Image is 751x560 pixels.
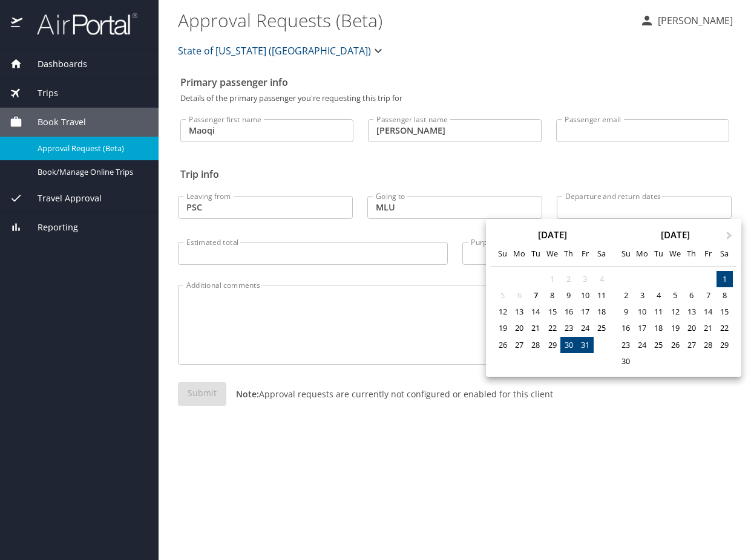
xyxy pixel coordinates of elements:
div: Choose Sunday, October 19th, 2025 [494,320,511,336]
div: Choose Saturday, October 18th, 2025 [594,304,610,320]
div: Not available Thursday, October 2nd, 2025 [560,271,577,287]
div: Choose Wednesday, October 8th, 2025 [544,287,560,304]
div: Choose Sunday, November 16th, 2025 [617,320,634,336]
div: Choose Wednesday, October 29th, 2025 [544,337,560,353]
div: Choose Wednesday, November 26th, 2025 [667,337,683,353]
div: Choose Thursday, November 13th, 2025 [683,304,700,320]
div: Choose Tuesday, October 28th, 2025 [528,337,544,353]
div: Choose Monday, October 27th, 2025 [511,337,528,353]
div: Choose Saturday, November 1st, 2025 [717,271,733,287]
div: Tu [528,246,544,262]
div: Choose Monday, November 17th, 2025 [634,320,651,336]
div: Choose Sunday, October 12th, 2025 [494,304,511,320]
div: Choose Sunday, November 2nd, 2025 [617,287,634,304]
div: Choose Wednesday, October 22nd, 2025 [544,320,560,336]
div: Su [617,246,634,262]
div: Choose Friday, October 17th, 2025 [577,304,593,320]
div: month 2025-10 [494,271,609,361]
div: Th [560,246,577,262]
div: We [667,246,683,262]
div: Not available Sunday, October 5th, 2025 [494,287,511,304]
div: Choose Saturday, October 11th, 2025 [594,287,610,304]
div: Choose Monday, October 20th, 2025 [511,320,528,336]
div: Choose Friday, November 28th, 2025 [700,337,716,353]
div: Choose Sunday, November 23rd, 2025 [617,337,634,353]
div: Choose Monday, November 10th, 2025 [634,304,651,320]
div: Mo [634,246,651,262]
div: Choose Friday, November 14th, 2025 [700,304,716,320]
div: Choose Thursday, October 9th, 2025 [560,287,577,304]
div: Choose Friday, October 24th, 2025 [577,320,593,336]
div: Choose Wednesday, November 5th, 2025 [667,287,683,304]
div: Choose Tuesday, November 25th, 2025 [651,337,667,353]
div: Choose Wednesday, October 15th, 2025 [544,304,560,320]
div: Choose Tuesday, October 7th, 2025 [528,287,544,304]
div: Choose Friday, November 7th, 2025 [700,287,716,304]
div: Not available Monday, October 6th, 2025 [511,287,528,304]
div: Choose Wednesday, November 19th, 2025 [667,320,683,336]
button: Next Month [721,220,740,239]
div: Choose Tuesday, October 21st, 2025 [528,320,544,336]
div: Choose Saturday, October 25th, 2025 [594,320,610,336]
div: Choose Saturday, November 29th, 2025 [717,337,733,353]
div: [DATE] [491,230,614,239]
div: Choose Wednesday, November 12th, 2025 [667,304,683,320]
div: [DATE] [614,230,736,239]
div: Fr [577,246,593,262]
div: Choose Thursday, November 27th, 2025 [683,337,700,353]
div: Not available Friday, October 3rd, 2025 [577,271,593,287]
div: Choose Monday, November 24th, 2025 [634,337,651,353]
div: Choose Saturday, November 22nd, 2025 [717,320,733,336]
div: Not available Saturday, October 4th, 2025 [594,271,610,287]
div: Mo [511,246,528,262]
div: Choose Monday, October 13th, 2025 [511,304,528,320]
div: Choose Monday, November 3rd, 2025 [634,287,651,304]
div: We [544,246,560,262]
div: Choose Saturday, November 8th, 2025 [717,287,733,304]
div: Choose Thursday, October 23rd, 2025 [560,320,577,336]
div: Choose Tuesday, October 14th, 2025 [528,304,544,320]
div: Choose Saturday, November 15th, 2025 [717,304,733,320]
div: Sa [717,246,733,262]
div: Choose Sunday, November 9th, 2025 [617,304,634,320]
div: Su [494,246,511,262]
div: month 2025-11 [617,271,732,370]
div: Choose Thursday, October 16th, 2025 [560,304,577,320]
div: Choose Tuesday, November 18th, 2025 [651,320,667,336]
div: Choose Tuesday, November 11th, 2025 [651,304,667,320]
div: Sa [594,246,610,262]
div: Choose Friday, October 31st, 2025 [577,337,593,353]
div: Th [683,246,700,262]
div: Not available Wednesday, October 1st, 2025 [544,271,560,287]
div: Fr [700,246,716,262]
div: Choose Thursday, October 30th, 2025 [560,337,577,353]
div: Choose Friday, October 10th, 2025 [577,287,593,304]
div: Choose Sunday, October 26th, 2025 [494,337,511,353]
div: Choose Thursday, November 6th, 2025 [683,287,700,304]
div: Choose Thursday, November 20th, 2025 [683,320,700,336]
div: Choose Tuesday, November 4th, 2025 [651,287,667,304]
div: Tu [651,246,667,262]
div: Choose Friday, November 21st, 2025 [700,320,716,336]
div: Choose Sunday, November 30th, 2025 [617,353,634,370]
